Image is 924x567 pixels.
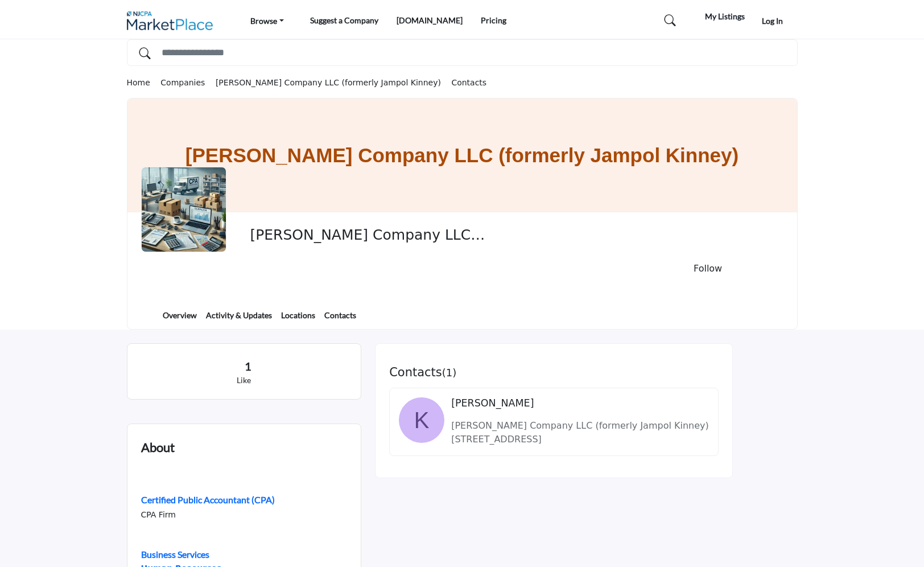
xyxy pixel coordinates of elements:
[160,78,216,87] a: Companies
[705,11,745,22] h5: My Listings
[399,397,444,443] img: image
[397,15,463,25] a: [DOMAIN_NAME]
[451,419,709,433] p: [PERSON_NAME] Company LLC (formerly Jampol Kinney)
[250,226,506,245] span: Kinney Company LLC (formerly Jampol Kinney)
[185,98,739,212] h1: [PERSON_NAME] Company LLC (formerly Jampol Kinney)
[748,11,798,32] button: Log In
[127,78,161,87] a: Home
[442,367,457,379] span: ( )
[451,433,709,446] p: [STREET_ADDRESS]
[141,494,275,505] b: Certified Public Accountant (CPA)
[141,496,275,505] a: Certified Public Accountant (CPA)
[324,309,357,329] a: Contacts
[141,470,164,493] button: Category Icon
[446,367,452,379] span: 1
[443,78,486,87] a: Contacts
[654,11,683,30] a: Search
[652,256,764,281] button: Follow
[242,13,292,28] a: Browse
[481,15,506,25] a: Pricing
[688,10,745,23] div: My Listings
[141,510,176,519] a: CPA Firm
[162,309,197,329] a: Overview
[141,549,209,560] b: Business Services
[762,16,783,26] span: Log In
[280,309,316,329] a: Locations
[245,358,251,375] span: 1
[205,309,273,329] a: Activity & Updates
[389,365,456,380] h3: Contacts
[141,375,348,386] p: Like
[451,397,534,409] h4: [PERSON_NAME]
[141,525,164,548] button: Category Icon
[127,11,219,30] img: site Logo
[127,39,798,66] input: Search Solutions
[633,264,646,273] button: Like
[310,15,378,25] a: Suggest a Company
[770,264,783,273] button: More details
[141,438,175,457] h2: About
[216,78,441,87] a: [PERSON_NAME] Company LLC (formerly Jampol Kinney)
[141,550,209,560] a: Business Services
